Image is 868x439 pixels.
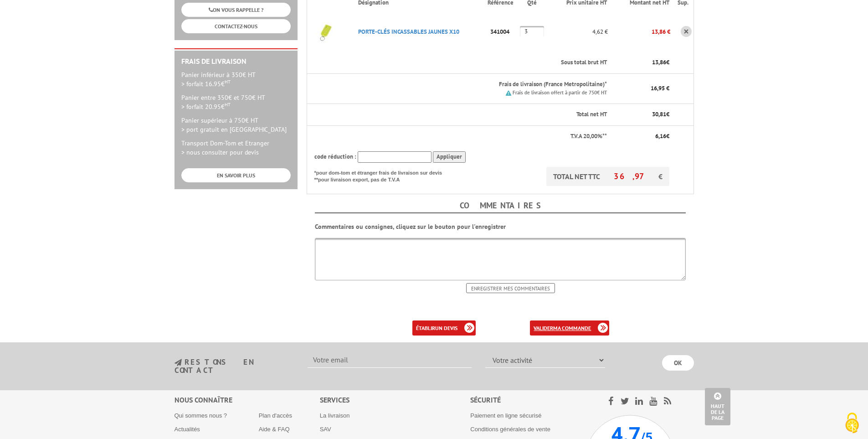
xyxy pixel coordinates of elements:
[181,19,291,33] a: CONTACTEZ-NOUS
[181,125,287,134] span: > port gratuit en [GEOGRAPHIC_DATA]
[488,24,520,40] p: 341004
[225,101,231,108] sup: HT
[530,320,609,336] a: validerma commande
[181,116,291,134] p: Panier supérieur à 750€ HT
[841,412,863,434] img: Cookies (fenêtre modale)
[470,395,585,405] div: Sécurité
[181,168,291,182] a: EN SAVOIR PLUS
[651,84,669,92] span: 16,95 €
[433,151,466,163] input: Appliquer
[652,110,666,118] span: 30,81
[181,139,291,157] p: Transport Dom-Tom et Etranger
[614,171,658,181] span: 36,97
[181,57,291,66] h2: Frais de Livraison
[608,24,670,40] p: 13,86 €
[320,412,350,419] a: La livraison
[181,3,291,17] a: ON VOUS RAPPELLE ?
[307,13,344,50] img: PORTE-CLéS INCASSABLES JAUNES X10
[315,199,686,213] h4: Commentaires
[513,89,607,96] small: Frais de livraison offert à partir de 750€ HT
[320,426,331,433] a: SAV
[655,132,666,140] span: 6,16
[358,80,607,89] p: Frais de livraison (France Metropolitaine)*
[546,167,669,186] p: TOTAL NET TTC €
[315,222,506,231] b: Commentaires ou consignes, cliquez sur le bouton pour l'enregistrer
[181,70,291,88] p: Panier inférieur à 350€ HT
[466,283,555,293] input: Enregistrer mes commentaires
[320,395,471,405] div: Services
[175,395,320,405] div: Nous connaître
[175,426,200,433] a: Actualités
[470,412,541,419] a: Paiement en ligne sécurisé
[662,355,694,371] input: OK
[435,325,457,331] b: un devis
[358,28,459,36] a: PORTE-CLéS INCASSABLES JAUNES X10
[553,325,591,331] b: ma commande
[314,110,607,119] p: Total net HT
[412,320,476,336] a: établirun devis
[615,132,669,141] p: €
[259,412,292,419] a: Plan d'accès
[314,132,607,141] p: T.V.A 20,00%**
[181,80,231,88] span: > forfait 16.95€
[549,24,608,40] p: 4,62 €
[308,352,472,368] input: Votre email
[175,359,182,367] img: newsletter.jpg
[652,58,666,66] span: 13,86
[705,388,730,425] a: Haut de la page
[175,358,294,374] h3: restons en contact
[225,78,231,85] sup: HT
[314,167,451,184] p: *pour dom-tom et étranger frais de livraison sur devis **pour livraison export, pas de T.V.A
[314,153,356,160] span: code réduction :
[181,103,231,111] span: > forfait 20.95€
[181,93,291,111] p: Panier entre 350€ et 750€ HT
[615,58,669,67] p: €
[470,426,550,433] a: Conditions générales de vente
[836,408,868,439] button: Cookies (fenêtre modale)
[615,110,669,119] p: €
[351,52,608,73] th: Sous total brut HT
[506,90,511,96] img: picto.png
[259,426,290,433] a: Aide & FAQ
[181,148,259,156] span: > nous consulter pour devis
[175,412,227,419] a: Qui sommes nous ?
